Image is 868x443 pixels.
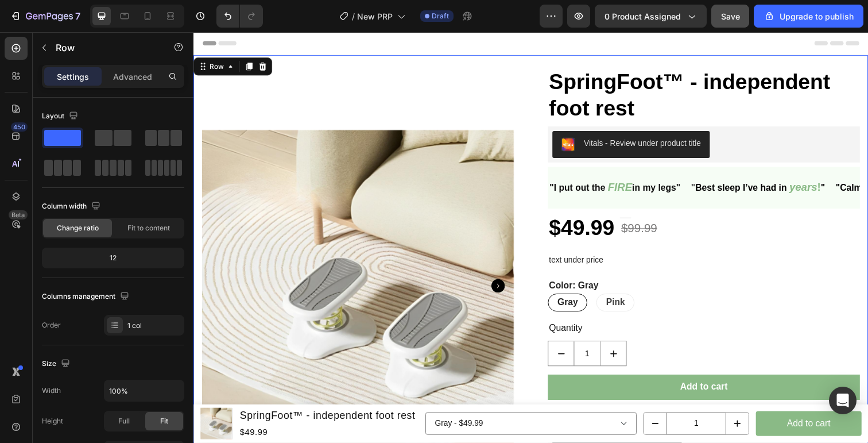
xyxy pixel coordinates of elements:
[497,355,545,371] div: Add to cart
[216,5,263,28] div: Undo/Redo
[421,271,440,281] span: Pink
[42,416,63,426] div: Height
[363,154,420,164] span: "I put out the
[362,251,414,267] legend: Color: Gray
[113,71,152,83] p: Advanced
[375,108,389,122] img: 26b75d61-258b-461b-8cc3-4bcb67141ce0.png
[127,223,170,233] span: Fit to content
[448,154,493,164] span: in my legs
[42,289,131,305] div: Columns management
[11,122,28,132] div: 450
[363,226,679,240] p: text under price
[193,32,868,443] iframe: Design area
[304,252,318,266] button: Carousel Next Arrow
[127,321,181,331] div: 1 col
[640,154,645,164] span: "
[160,416,168,426] span: Fit
[42,320,61,330] div: Order
[42,199,103,214] div: Column width
[44,250,182,266] div: 12
[42,356,72,372] div: Size
[14,30,33,40] div: Row
[764,10,854,22] div: Upgrade to publish
[608,152,640,164] span: !
[104,380,184,401] input: Auto
[398,108,518,120] div: Vitals - Review under product title
[711,5,749,28] button: Save
[362,37,680,92] h2: SpringFoot™ - independent foot rest
[656,154,704,164] span: "Calms the
[754,5,863,28] button: Upgrade to publish
[483,389,544,411] input: quantity
[606,392,650,409] div: Add to cart
[42,386,61,396] div: Width
[508,151,645,168] p: "
[435,190,680,211] div: $99.99
[512,154,606,164] span: Best sleep I’ve had in
[5,5,86,28] button: 7
[9,210,28,219] div: Beta
[57,223,99,233] span: Change ratio
[460,389,483,411] button: decrement
[57,71,89,83] p: Settings
[416,316,441,341] button: increment
[432,11,449,21] span: Draft
[608,152,637,164] i: years
[46,401,227,417] div: $49.99
[388,316,416,341] input: quantity
[371,271,392,281] span: Gray
[721,11,740,21] span: Save
[423,152,448,164] i: FIRE
[362,316,388,341] button: decrement
[56,41,153,55] p: Row
[829,387,857,414] div: Open Intercom Messenger
[352,10,355,22] span: /
[118,416,130,426] span: Full
[362,350,680,376] button: Add to cart
[544,389,567,411] button: increment
[362,185,431,215] div: $49.99
[357,10,393,22] span: New PRP
[362,293,680,312] div: Quantity
[366,101,527,129] button: Vitals - Review under product title
[75,9,80,23] p: 7
[574,387,682,413] button: Add to cart
[604,10,681,22] span: 0 product assigned
[42,109,80,124] div: Layout
[493,154,497,164] span: "
[595,5,707,28] button: 0 product assigned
